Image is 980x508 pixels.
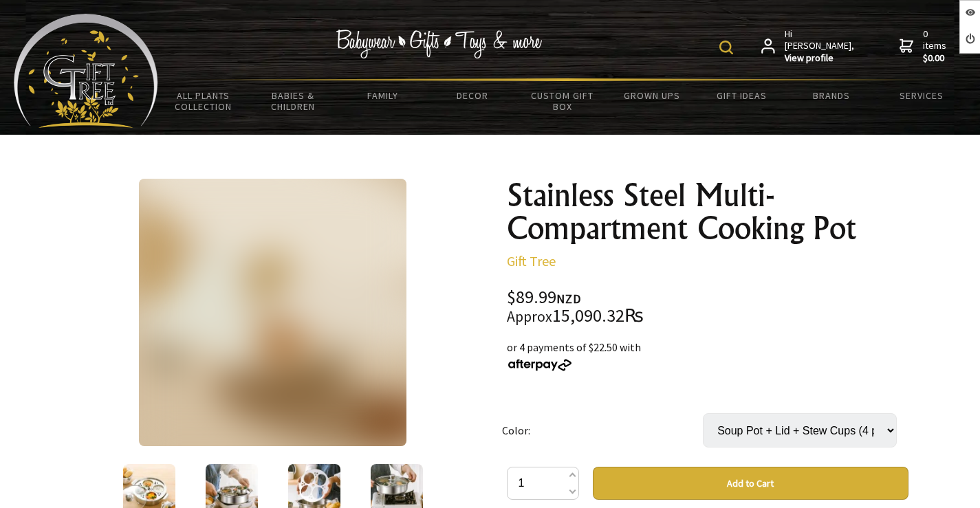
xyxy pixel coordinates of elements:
[517,81,607,121] a: Custom Gift Box
[923,27,949,65] span: 0 items
[787,81,877,110] a: Brands
[900,28,949,65] a: 0 items$0.00
[923,52,949,65] strong: $0.00
[607,81,697,110] a: Grown Ups
[785,28,856,65] span: Hi [PERSON_NAME],
[507,289,908,325] div: $89.99 15,090.32₨
[507,339,908,372] div: or 4 payments of $22.50 with
[502,394,703,467] td: Color:
[593,467,908,500] button: Add to Cart
[139,179,406,446] img: Stainless Steel Multi-Compartment Cooking Pot
[697,81,787,110] a: Gift Ideas
[719,41,733,54] img: product search
[877,81,967,110] a: Services
[507,307,552,326] small: Approx
[338,81,428,110] a: Family
[507,252,556,269] a: Gift Tree
[248,81,338,121] a: Babies & Children
[507,359,573,371] img: Afterpay
[158,81,248,121] a: All Plants Collection
[14,14,158,128] img: Babyware - Gifts - Toys and more...
[336,30,542,58] img: Babywear - Gifts - Toys & more
[761,28,856,65] a: Hi [PERSON_NAME],View profile
[507,179,908,245] h1: Stainless Steel Multi-Compartment Cooking Pot
[785,52,856,65] strong: View profile
[556,291,581,307] span: NZD
[428,81,518,110] a: Decor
